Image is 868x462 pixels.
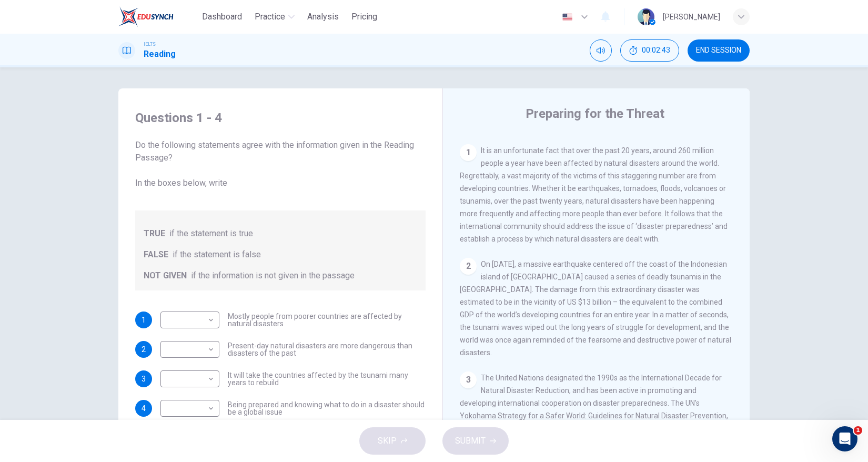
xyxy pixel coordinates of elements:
span: FALSE [144,248,168,261]
span: NOT GIVEN [144,269,187,282]
div: 2 [460,258,477,275]
span: if the statement is true [169,227,253,240]
span: Present-day natural disasters are more dangerous than disasters of the past [228,342,426,357]
div: 1 [460,144,477,161]
h4: Preparing for the Threat [526,105,664,122]
span: if the information is not given in the passage [191,269,355,282]
span: Mostly people from poorer countries are affected by natural disasters [228,313,426,327]
span: Pricing [351,11,377,23]
div: Mute [590,39,612,62]
img: en [561,13,574,21]
div: 3 [460,371,477,388]
span: 3 [142,375,146,383]
span: It is an unfortunate fact that over the past 20 years, around 260 million people a year have been... [460,146,728,243]
span: END SESSION [696,46,741,55]
img: Profile picture [638,8,654,25]
span: IELTS [144,41,156,48]
button: Pricing [347,7,381,26]
button: 00:02:43 [620,39,679,62]
div: [PERSON_NAME] [663,11,720,23]
span: 2 [142,346,146,353]
span: Analysis [307,11,339,23]
span: 1 [142,316,146,324]
iframe: Intercom live chat [832,426,857,451]
h4: Questions 1 - 4 [135,109,426,126]
span: Being prepared and knowing what to do in a disaster should be a global issue [228,401,426,416]
span: 00:02:43 [642,46,670,55]
a: EduSynch logo [118,6,198,27]
button: Analysis [303,7,343,26]
span: Do the following statements agree with the information given in the Reading Passage? In the boxes... [135,139,426,189]
span: if the statement is false [173,248,261,261]
button: END SESSION [688,39,750,62]
span: 4 [142,405,146,412]
img: EduSynch logo [118,6,174,27]
span: TRUE [144,227,165,240]
span: 1 [854,426,862,435]
div: Hide [620,39,679,62]
span: Practice [255,11,285,23]
span: On [DATE], a massive earthquake centered off the coast of the Indonesian island of [GEOGRAPHIC_DA... [460,260,731,357]
button: Practice [250,7,299,26]
span: It will take the countries affected by the tsunami many years to rebuild [228,371,426,386]
h1: Reading [144,48,176,61]
button: Dashboard [198,7,246,26]
span: Dashboard [202,11,242,23]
